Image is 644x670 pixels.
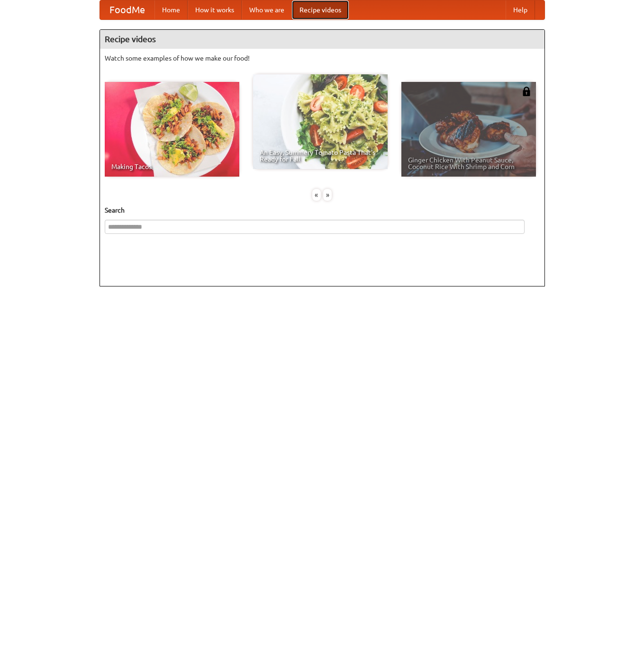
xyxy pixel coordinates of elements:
a: Home [154,0,188,19]
a: How it works [188,0,242,19]
span: An Easy, Summery Tomato Pasta That's Ready for Fall [260,149,381,162]
a: An Easy, Summery Tomato Pasta That's Ready for Fall [253,74,388,169]
a: Help [506,0,535,19]
a: Who we are [242,0,292,19]
span: Making Tacos [111,163,233,170]
div: » [323,189,332,201]
a: FoodMe [100,0,154,19]
div: « [312,189,321,201]
p: Watch some examples of how we make our food! [105,54,540,63]
a: Making Tacos [105,82,239,177]
h5: Search [105,205,540,215]
a: Recipe videos [292,0,349,19]
h4: Recipe videos [100,30,544,49]
img: 483408.png [522,87,531,96]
